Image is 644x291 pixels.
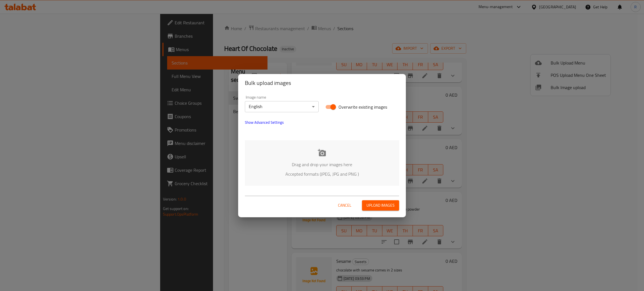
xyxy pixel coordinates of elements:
button: show more [241,116,287,129]
span: Overwrite existing images [338,104,387,110]
div: English [245,101,319,112]
span: Upload images [366,202,395,209]
button: Cancel [336,200,354,211]
p: Drag and drop your images here [253,161,391,168]
button: Upload images [362,200,399,211]
p: Accepted formats (JPEG, JPG and PNG ) [253,171,391,177]
span: Show Advanced Settings [245,119,284,126]
span: Cancel [338,202,351,209]
h2: Bulk upload images [245,78,399,87]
